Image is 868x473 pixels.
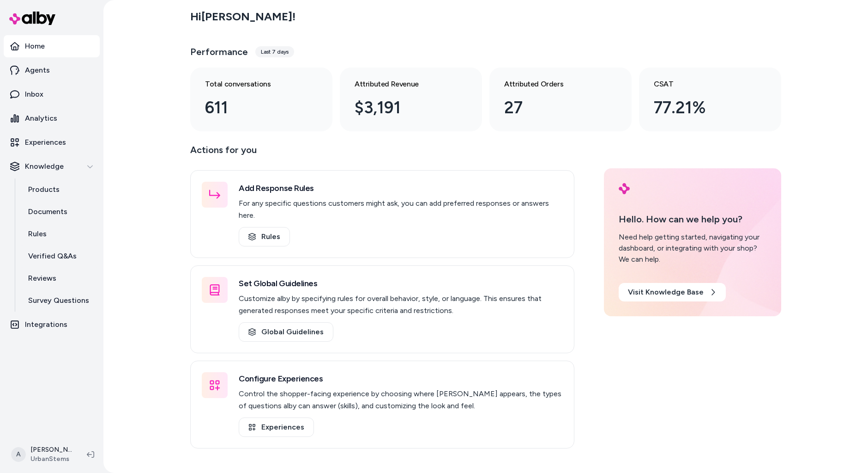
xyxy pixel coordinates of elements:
[4,313,100,336] a: Integrations
[255,46,294,57] div: Last 7 days
[28,184,60,195] p: Products
[619,283,726,301] a: Visit Knowledge Base
[239,227,290,246] a: Rules
[19,201,100,223] a: Documents
[639,68,781,131] a: CSAT 77.21%
[19,223,100,245] a: Rules
[25,137,66,148] p: Experiences
[11,447,26,462] span: A
[654,95,752,120] div: 77.21%
[28,206,67,217] p: Documents
[4,59,100,81] a: Agents
[239,182,563,195] h3: Add Response Rules
[9,12,55,25] img: alby Logo
[654,79,752,90] h3: CSAT
[355,79,452,90] h3: Attributed Revenue
[340,68,482,131] a: Attributed Revenue $3,191
[25,41,45,52] p: Home
[205,95,303,120] div: 611
[19,289,100,312] a: Survey Questions
[355,95,452,120] div: $3,191
[239,277,563,290] h3: Set Global Guidelines
[30,445,72,455] p: [PERSON_NAME]
[25,113,57,124] p: Analytics
[205,79,303,90] h3: Total conversations
[25,89,43,100] p: Inbox
[619,232,766,265] div: Need help getting started, navigating your dashboard, or integrating with your shop? We can help.
[190,142,574,165] p: Actions for you
[28,251,77,262] p: Verified Q&As
[30,455,72,464] span: UrbanStems
[504,79,602,90] h3: Attributed Orders
[6,440,79,469] button: A[PERSON_NAME]UrbanStems
[4,155,100,178] button: Knowledge
[619,212,766,226] p: Hello. How can we help you?
[28,273,56,284] p: Reviews
[190,68,332,131] a: Total conversations 611
[4,83,100,105] a: Inbox
[190,10,295,24] h2: Hi [PERSON_NAME] !
[239,418,314,437] a: Experiences
[19,178,100,201] a: Products
[239,388,563,412] p: Control the shopper-facing experience by choosing where [PERSON_NAME] appears, the types of quest...
[4,107,100,129] a: Analytics
[19,267,100,289] a: Reviews
[28,228,47,240] p: Rules
[239,372,563,385] h3: Configure Experiences
[504,95,602,120] div: 27
[25,65,50,76] p: Agents
[25,319,67,330] p: Integrations
[619,183,630,194] img: alby Logo
[25,161,64,172] p: Knowledge
[239,197,563,221] p: For any specific questions customers might ask, you can add preferred responses or answers here.
[489,68,632,131] a: Attributed Orders 27
[19,245,100,267] a: Verified Q&As
[239,322,333,342] a: Global Guidelines
[4,35,100,57] a: Home
[28,295,89,306] p: Survey Questions
[239,293,563,317] p: Customize alby by specifying rules for overall behavior, style, or language. This ensures that ge...
[4,131,100,154] a: Experiences
[190,45,248,58] h3: Performance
